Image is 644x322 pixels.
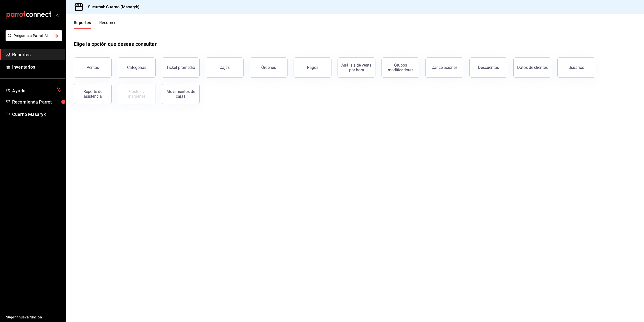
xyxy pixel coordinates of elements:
button: Contrata inventarios para ver este reporte [118,84,156,104]
button: Órdenes [250,57,288,78]
button: Reportes [74,20,91,29]
button: Datos de clientes [513,57,551,78]
button: Resumen [99,20,117,29]
div: Usuarios [568,65,584,70]
button: Ticket promedio [162,57,200,78]
div: Descuentos [478,65,499,70]
button: Descuentos [469,57,507,78]
span: Sugerir nueva función [6,315,61,320]
div: Grupos modificadores [385,63,416,72]
button: Movimientos de cajas [162,84,200,104]
a: Cajas [206,57,244,78]
span: Reportes [12,51,61,58]
button: Categorías [118,57,156,78]
button: open_drawer_menu [56,13,60,17]
button: Reporte de asistencia [74,84,112,104]
div: Datos de clientes [517,65,548,70]
div: Cancelaciones [432,65,458,70]
div: Reporte de asistencia [77,89,108,99]
a: Pregunta a Parrot AI [4,37,62,42]
div: navigation tabs [74,20,117,29]
button: Ventas [74,57,112,78]
span: Pregunta a Parrot AI [14,33,54,38]
div: Ticket promedio [166,65,195,70]
div: Categorías [127,65,146,70]
button: Usuarios [557,57,595,78]
span: Inventarios [12,64,61,70]
h1: Elige la opción que deseas consultar [74,40,157,48]
div: Cajas [220,65,230,71]
div: Costos y márgenes [121,89,152,99]
button: Grupos modificadores [381,57,419,78]
div: Análisis de venta por hora [341,63,372,72]
button: Pregunta a Parrot AI [6,30,62,41]
div: Ventas [87,65,99,70]
div: Pagos [307,65,318,70]
button: Pagos [294,57,331,78]
span: Recomienda Parrot [12,98,61,105]
span: Ayuda [12,87,55,93]
button: Cancelaciones [425,57,463,78]
h3: Sucursal: Cuerno (Masaryk) [84,4,139,10]
div: Órdenes [261,65,276,70]
div: Movimientos de cajas [165,89,196,99]
span: Cuerno Masaryk [12,111,61,118]
button: Análisis de venta por hora [338,57,375,78]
